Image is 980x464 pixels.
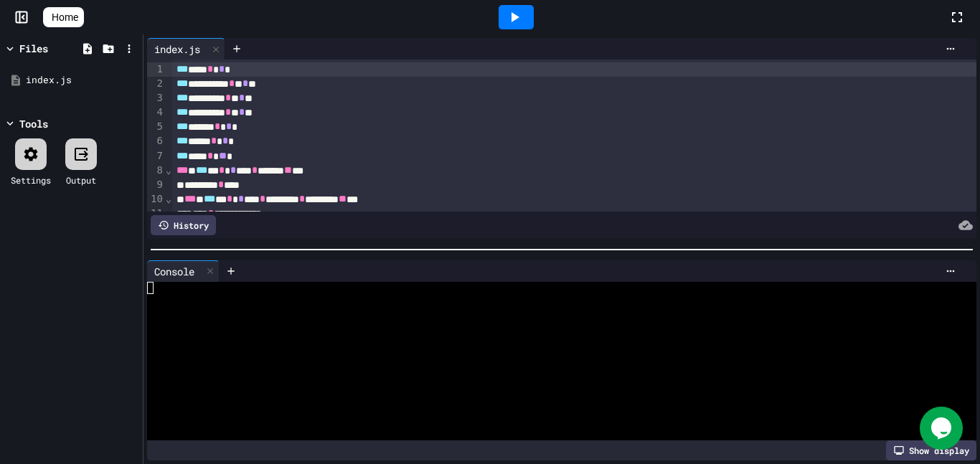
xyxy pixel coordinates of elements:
div: 11 [147,207,165,221]
div: Files [19,41,48,56]
div: 9 [147,178,165,192]
div: index.js [147,38,225,60]
div: Settings [11,174,51,186]
div: 10 [147,192,165,207]
div: 5 [147,120,165,134]
div: Tools [19,116,48,131]
div: Show display [886,440,976,460]
div: index.js [26,73,138,87]
div: 3 [147,91,165,105]
div: 1 [147,62,165,77]
div: Output [66,174,96,186]
div: History [151,215,216,235]
span: Fold line [165,193,172,204]
div: Console [147,260,220,282]
iframe: chat widget [920,407,966,450]
div: 2 [147,77,165,91]
span: Home [52,10,78,24]
div: index.js [147,42,207,57]
div: Console [147,264,202,279]
div: 7 [147,149,165,164]
div: 4 [147,105,165,120]
div: 6 [147,134,165,148]
span: Fold line [165,164,172,176]
a: Home [43,7,84,27]
div: 8 [147,164,165,178]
